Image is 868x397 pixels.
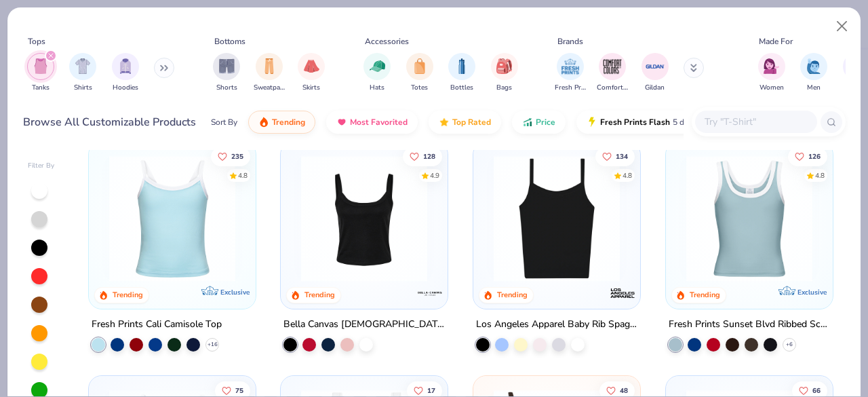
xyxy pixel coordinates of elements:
button: filter button [298,53,325,93]
button: filter button [448,53,475,93]
button: Top Rated [429,111,501,134]
div: filter for Gildan [642,53,669,93]
button: Price [512,111,566,134]
span: + 6 [786,341,793,349]
button: Like [403,147,443,166]
button: filter button [112,53,139,93]
img: Tanks Image [33,58,48,74]
div: filter for Hats [363,53,391,93]
img: Comfort Colors Image [602,56,623,77]
span: Hoodies [113,83,138,93]
div: Bottoms [214,35,245,48]
div: Accessories [365,35,409,48]
button: filter button [213,53,240,93]
span: Top Rated [452,117,491,128]
img: Bella + Canvas logo [416,280,443,307]
span: Exclusive [220,288,249,297]
div: Sort By [211,116,237,128]
button: filter button [491,53,518,93]
img: Totes Image [412,58,427,74]
img: Women Image [764,58,779,74]
span: Skirts [302,83,320,93]
button: Fresh Prints Flash5 day delivery [576,111,733,134]
div: filter for Men [800,53,827,93]
span: 134 [616,153,628,159]
img: Gildan Image [645,56,665,77]
div: Filter By [28,161,55,171]
span: Trending [272,117,305,128]
img: 61d0f7fa-d448-414b-acbf-5d07f88334cb [241,155,381,282]
button: filter button [69,53,96,93]
img: Men Image [806,58,821,74]
span: Most Favorited [350,117,408,128]
span: 235 [231,153,243,159]
div: Fresh Prints Cali Camisole Top [92,316,222,333]
span: 126 [808,153,821,159]
span: Fresh Prints Flash [600,117,670,128]
div: filter for Tanks [27,53,54,93]
div: filter for Shirts [69,53,96,93]
div: Browse All Customizable Products [23,114,196,130]
button: filter button [800,53,827,93]
div: 4.9 [431,170,440,181]
img: a25d9891-da96-49f3-a35e-76288174bf3a [102,155,242,282]
span: Bags [496,83,512,93]
span: Gildan [645,83,665,93]
div: Tops [28,35,45,48]
span: Bottles [450,83,473,93]
button: Like [788,147,827,166]
div: Bella Canvas [DEMOGRAPHIC_DATA]' Micro Ribbed Scoop Tank [283,316,445,333]
div: filter for Women [758,53,785,93]
span: Shirts [74,83,92,93]
div: 4.8 [623,170,632,181]
span: 5 day delivery [673,115,723,130]
img: most_fav.gif [336,117,347,128]
img: Hoodies Image [118,58,133,74]
button: filter button [406,53,433,93]
span: Totes [411,83,428,93]
span: Sweatpants [254,83,285,93]
span: Men [807,83,821,93]
div: filter for Skirts [298,53,325,93]
img: Hats Image [370,58,385,74]
img: Shorts Image [219,58,235,74]
div: filter for Hoodies [112,53,139,93]
span: 17 [428,387,436,394]
button: filter button [27,53,54,93]
img: Bottles Image [454,58,469,74]
img: Skirts Image [304,58,319,74]
img: cbf11e79-2adf-4c6b-b19e-3da42613dd1b [487,155,627,282]
img: Bags Image [496,58,511,74]
div: Los Angeles Apparel Baby Rib Spaghetti Tank [476,316,637,333]
span: 128 [424,153,436,159]
div: filter for Bags [491,53,518,93]
input: Try "T-Shirt" [703,114,808,130]
span: 66 [812,387,821,394]
div: 4.8 [238,170,248,181]
img: Sweatpants Image [262,58,277,74]
span: Price [536,117,555,128]
span: 48 [620,387,628,394]
img: flash.gif [587,117,597,128]
div: 4.8 [815,170,825,181]
span: 75 [235,387,243,394]
button: Trending [248,111,315,134]
span: Shorts [216,83,237,93]
button: filter button [555,53,586,93]
div: filter for Sweatpants [254,53,285,93]
img: 805349cc-a073-4baf-ae89-b2761e757b43 [679,155,819,282]
div: Fresh Prints Sunset Blvd Ribbed Scoop Tank Top [669,316,830,333]
img: Los Angeles Apparel logo [609,280,636,307]
button: Most Favorited [326,111,418,134]
img: TopRated.gif [439,117,450,128]
button: Close [829,14,855,39]
div: Made For [759,35,793,48]
img: 8af284bf-0d00-45ea-9003-ce4b9a3194ad [294,155,434,282]
button: Like [211,147,250,166]
div: filter for Totes [406,53,433,93]
div: filter for Fresh Prints [555,53,586,93]
div: filter for Shorts [213,53,240,93]
span: Hats [370,83,384,93]
span: Fresh Prints [555,83,586,93]
button: filter button [363,53,391,93]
